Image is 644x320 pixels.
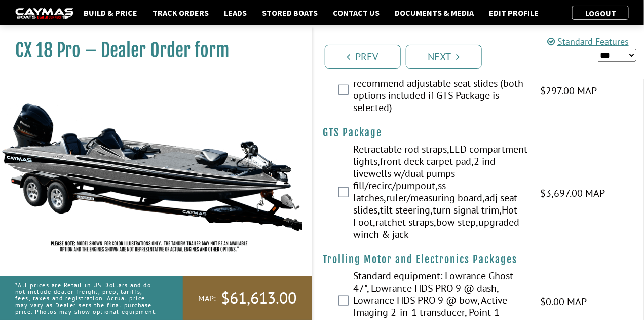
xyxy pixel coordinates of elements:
[147,6,214,19] a: Track Orders
[354,65,528,116] label: TH Marine Hot Foot throttle - recommend adjustable seat slides (both options included if GTS Pack...
[328,6,385,19] a: Contact Us
[580,8,621,18] a: Logout
[219,6,252,19] a: Leads
[541,186,605,201] span: $3,697.00 MAP
[390,6,479,19] a: Documents & Media
[15,8,73,19] img: caymas-dealer-connect-2ed40d3bc7270c1d8d7ffb4b79bf05adc795679939227970def78ec6f6c03838.gif
[541,294,587,309] span: $0.00 MAP
[541,83,597,98] span: $297.00 MAP
[79,6,142,19] a: Build & Price
[354,143,528,243] label: Retractable rod straps,LED compartment lights,front deck carpet pad,2 ind livewells w/dual pumps ...
[323,126,634,139] h4: GTS Package
[406,45,482,69] a: Next
[547,35,629,47] a: Standard Features
[323,253,634,266] h4: Trolling Motor and Electronics Packages
[15,39,287,62] h1: CX 18 Pro – Dealer Order form
[325,45,401,69] a: Prev
[221,288,297,309] span: $61,613.00
[15,276,160,320] p: *All prices are Retail in US Dollars and do not include dealer freight, prep, tariffs, fees, taxe...
[484,6,544,19] a: Edit Profile
[183,276,312,320] a: MAP:$61,613.00
[198,293,216,304] span: MAP:
[257,6,323,19] a: Stored Boats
